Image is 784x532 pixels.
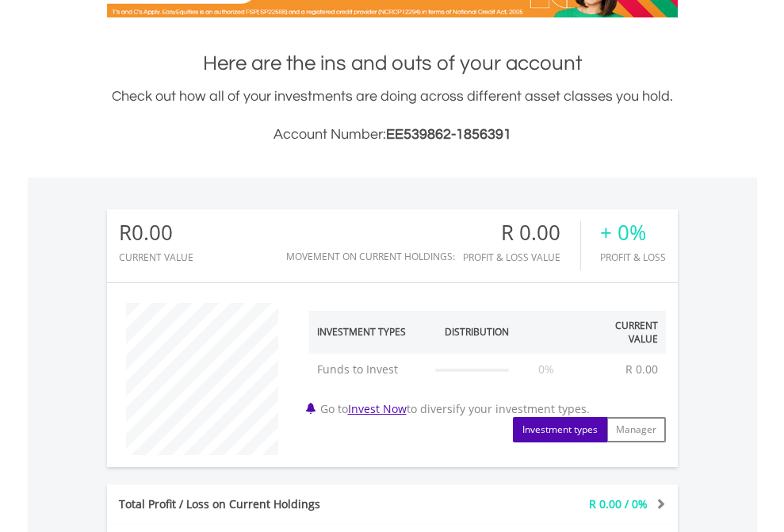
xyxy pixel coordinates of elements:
[309,354,428,385] td: Funds to Invest
[463,221,580,244] div: R 0.00
[119,221,193,244] div: R0.00
[589,496,648,511] span: R 0.00 / 0%
[348,401,407,416] a: Invest Now
[600,252,666,262] div: Profit & Loss
[297,295,678,442] div: Go to to diversify your investment types.
[309,311,428,354] th: Investment Types
[576,311,666,354] th: Current Value
[618,354,666,385] td: R 0.00
[286,251,455,262] div: Movement on Current Holdings:
[445,325,509,339] div: Distribution
[107,86,678,146] div: Check out how all of your investments are doing across different asset classes you hold.
[107,49,678,78] h1: Here are the ins and outs of your account
[513,417,607,442] button: Investment types
[463,252,580,262] div: Profit & Loss Value
[119,252,193,262] div: CURRENT VALUE
[517,354,576,385] td: 0%
[107,124,678,146] h3: Account Number:
[606,417,666,442] button: Manager
[600,221,666,244] div: + 0%
[386,127,511,142] span: EE539862-1856391
[107,496,440,512] div: Total Profit / Loss on Current Holdings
